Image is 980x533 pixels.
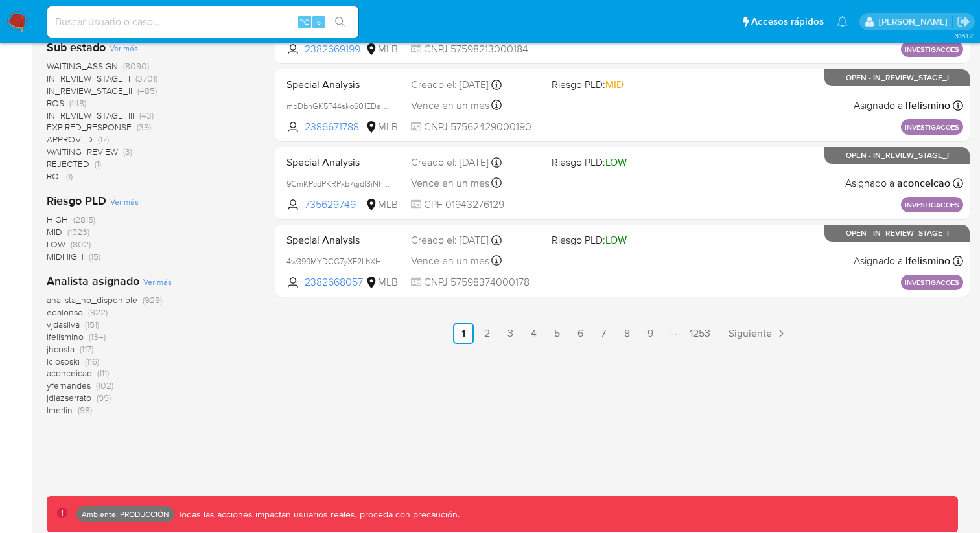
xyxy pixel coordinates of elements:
input: Buscar usuario o caso... [47,14,358,30]
span: Accesos rápidos [751,15,824,28]
a: Salir [957,15,970,28]
span: s [317,16,321,28]
a: Notificaciones [837,16,848,27]
button: search-icon [327,13,353,31]
span: ⌥ [299,16,309,28]
p: Ambiente: PRODUCCIÓN [82,512,169,517]
p: Todas las acciones impactan usuarios reales, proceda con precaución. [174,508,460,521]
span: 3.161.2 [955,30,974,41]
p: carolina.romo@mercadolibre.com.co [879,16,952,28]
